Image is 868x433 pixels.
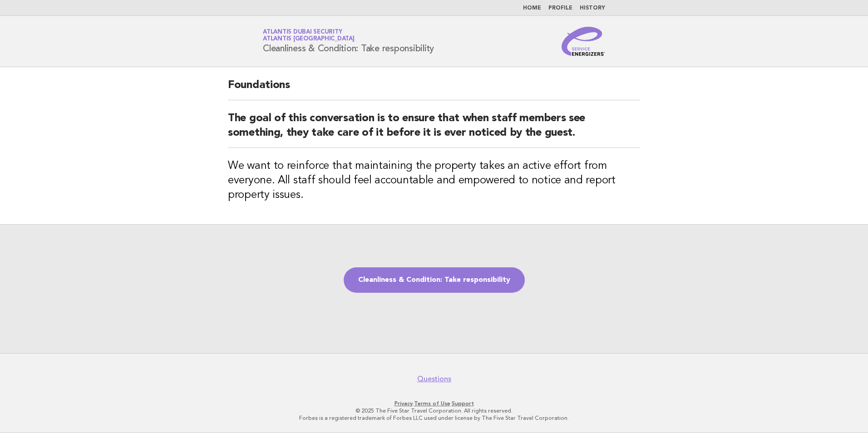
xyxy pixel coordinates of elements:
[156,400,712,407] p: · ·
[580,5,605,11] a: History
[395,400,413,407] a: Privacy
[548,5,572,11] a: Profile
[452,400,474,407] a: Support
[263,30,434,53] h1: Cleanliness & Condition: Take responsibility
[562,27,605,56] img: Service Energizers
[417,374,451,384] a: Questions
[156,414,712,422] p: Forbes is a registered trademark of Forbes LLC used under license by The Five Star Travel Corpora...
[414,400,450,407] a: Terms of Use
[344,267,525,293] a: Cleanliness & Condition: Take responsibility
[156,407,712,414] p: © 2025 The Five Star Travel Corporation. All rights reserved.
[523,5,541,11] a: Home
[228,78,640,100] h2: Foundations
[263,29,355,42] a: Atlantis Dubai SecurityAtlantis [GEOGRAPHIC_DATA]
[228,159,640,202] h3: We want to reinforce that maintaining the property takes an active effort from everyone. All staf...
[263,36,355,42] span: Atlantis [GEOGRAPHIC_DATA]
[228,111,640,148] h2: The goal of this conversation is to ensure that when staff members see something, they take care ...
